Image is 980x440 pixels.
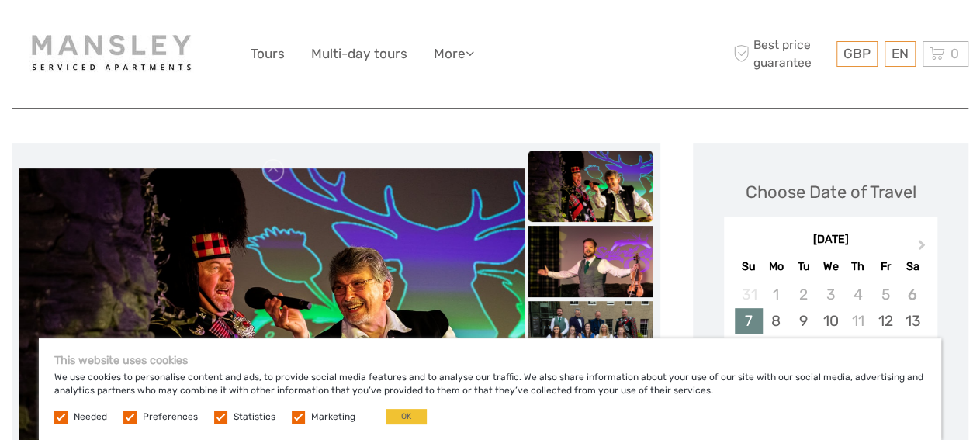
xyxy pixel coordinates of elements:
[899,256,926,277] div: Sa
[871,256,899,277] div: Fr
[871,308,899,334] div: Choose Friday, September 12th, 2025
[948,46,961,61] span: 0
[911,236,936,261] button: Next Month
[178,24,197,43] button: Open LiveChat chat widget
[817,308,844,334] div: Choose Wednesday, September 10th, 2025
[143,411,198,424] label: Preferences
[790,282,817,307] div: Not available Tuesday, September 2nd, 2025
[729,36,833,71] span: Best price guarantee
[735,282,762,307] div: Not available Sunday, August 31st, 2025
[386,409,427,424] button: OK
[817,334,844,359] div: Not available Wednesday, September 17th, 2025
[871,282,899,307] div: Not available Friday, September 5th, 2025
[817,256,844,277] div: We
[434,43,474,65] a: More
[844,282,871,307] div: Not available Thursday, September 4th, 2025
[251,43,285,65] a: Tours
[844,256,871,277] div: Th
[311,411,355,424] label: Marketing
[746,180,916,204] div: Choose Date of Travel
[735,334,762,359] div: Not available Sunday, September 14th, 2025
[790,256,817,277] div: Tu
[735,308,762,334] div: Choose Sunday, September 7th, 2025
[39,338,941,440] div: We use cookies to personalise content and ads, to provide social media features and to analyse ou...
[899,334,926,359] div: Not available Saturday, September 20th, 2025
[817,282,844,307] div: Not available Wednesday, September 3rd, 2025
[790,308,817,334] div: Choose Tuesday, September 9th, 2025
[74,411,107,424] label: Needed
[729,282,932,436] div: month 2025-09
[844,308,871,334] div: Not available Thursday, September 11th, 2025
[22,27,175,40] p: We're away right now. Please check back later!
[885,41,916,67] div: EN
[790,334,817,359] div: Choose Tuesday, September 16th, 2025
[528,301,653,384] img: a71e1026bfee400f95294d5572f127d3.jpg
[528,151,653,234] img: 96aa469557994c3eb066699d36fe2de9.jpg
[54,354,926,367] h5: This website uses cookies
[844,334,871,359] div: Not available Thursday, September 18th, 2025
[234,411,275,424] label: Statistics
[763,308,790,334] div: Choose Monday, September 8th, 2025
[763,256,790,277] div: Mo
[763,282,790,307] div: Not available Monday, September 1st, 2025
[311,43,407,65] a: Multi-day tours
[843,46,871,61] span: GBP
[899,282,926,307] div: Not available Saturday, September 6th, 2025
[528,226,653,309] img: f7ab7114ae5b4bdd9163da5185b79a98.jpg
[899,308,926,334] div: Choose Saturday, September 13th, 2025
[763,334,790,359] div: Choose Monday, September 15th, 2025
[724,232,937,248] div: [DATE]
[871,334,899,359] div: Not available Friday, September 19th, 2025
[735,256,762,277] div: Su
[29,35,200,74] img: 2213-0900483b-95ec-4da7-bbcd-d452fef4af06_logo_big.jpg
